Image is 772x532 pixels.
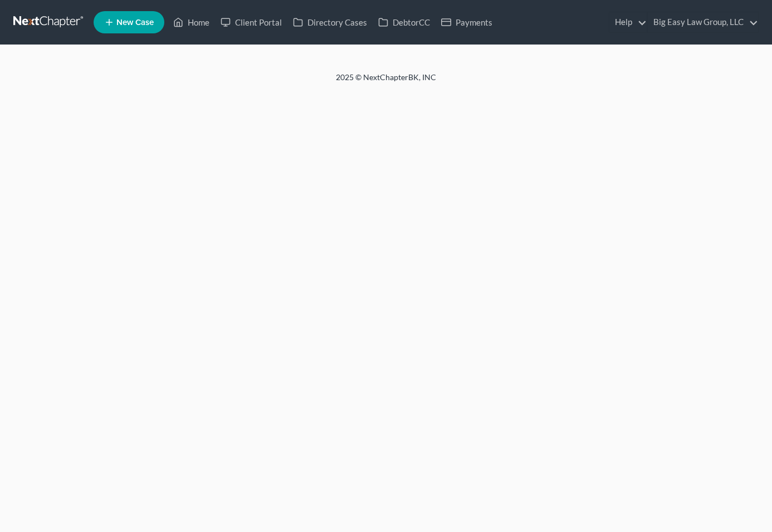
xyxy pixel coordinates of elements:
[168,12,215,32] a: Home
[373,12,436,32] a: DebtorCC
[94,11,164,33] new-legal-case-button: New Case
[648,12,758,32] a: Big Easy Law Group, LLC
[436,12,498,32] a: Payments
[287,12,373,32] a: Directory Cases
[69,72,703,92] div: 2025 © NextChapterBK, INC
[215,12,287,32] a: Client Portal
[609,12,647,32] a: Help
